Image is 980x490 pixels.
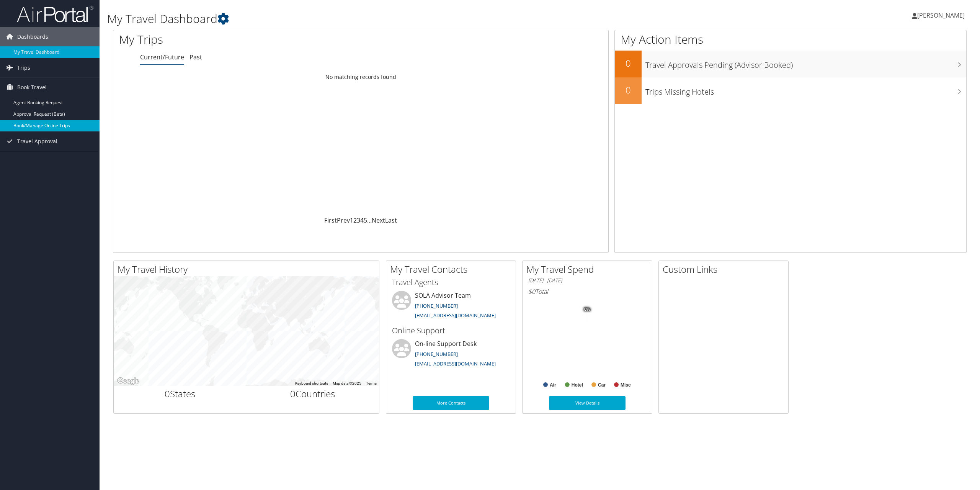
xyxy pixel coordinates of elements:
li: SOLA Advisor Team [388,291,514,322]
h3: Travel Approvals Pending (Advisor Booked) [645,56,966,70]
h6: Total [528,287,646,296]
h3: Trips Missing Hotels [645,83,966,97]
a: Prev [337,216,350,225]
td: No matching records found [113,70,608,84]
span: [PERSON_NAME] [917,11,965,20]
text: Air [550,382,556,388]
a: [PHONE_NUMBER] [415,351,458,357]
li: On-line Support Desk [388,339,514,370]
span: 0 [290,387,296,400]
a: 5 [364,216,367,225]
a: Current/Future [140,53,184,61]
img: Google [116,376,141,386]
h2: My Travel Contacts [390,263,516,276]
a: [PERSON_NAME] [912,4,972,27]
a: Next [372,216,385,225]
span: … [367,216,372,225]
span: 0 [165,387,170,400]
h1: My Action Items [615,31,966,48]
h2: Countries [252,387,374,400]
h1: My Travel Dashboard [107,11,684,27]
a: 0Travel Approvals Pending (Advisor Booked) [615,51,966,77]
a: 0Trips Missing Hotels [615,77,966,104]
text: Hotel [572,382,583,388]
a: [EMAIL_ADDRESS][DOMAIN_NAME] [415,360,496,367]
a: Past [189,53,202,61]
a: 3 [357,216,360,225]
a: Terms (opens in new tab) [366,381,377,385]
a: View Details [549,396,626,410]
span: Book Travel [17,78,47,97]
h3: Online Support [392,325,510,336]
a: More Contacts [413,396,489,410]
span: $0 [528,287,535,296]
h2: My Travel Spend [526,263,652,276]
h3: Travel Agents [392,277,510,288]
tspan: 0% [584,307,590,312]
img: airportal-logo.png [17,5,93,23]
h2: My Travel History [118,263,379,276]
a: [EMAIL_ADDRESS][DOMAIN_NAME] [415,312,496,319]
h1: My Trips [119,31,396,48]
text: Car [598,382,606,388]
h2: 0 [615,84,642,97]
button: Keyboard shortcuts [295,381,328,386]
a: [PHONE_NUMBER] [415,302,458,309]
span: Dashboards [17,27,48,46]
h2: Custom Links [663,263,788,276]
h2: 0 [615,57,642,70]
a: Last [385,216,397,225]
h2: States [119,387,241,400]
span: Trips [17,58,30,77]
a: 1 [350,216,353,225]
h6: [DATE] - [DATE] [528,277,646,284]
a: Open this area in Google Maps (opens a new window) [116,376,141,386]
span: Travel Approval [17,132,57,151]
a: 4 [360,216,364,225]
text: Misc [621,382,631,388]
span: Map data ©2025 [333,381,361,385]
a: 2 [353,216,357,225]
a: First [324,216,337,225]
